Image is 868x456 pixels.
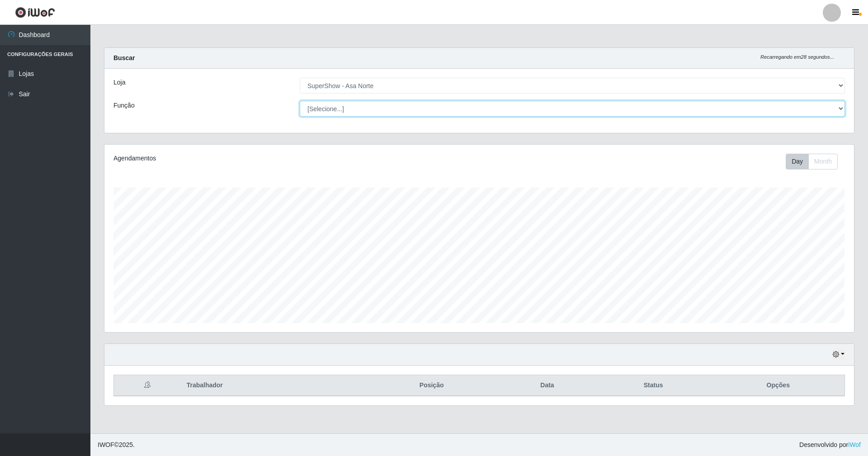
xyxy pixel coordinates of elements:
[786,154,809,169] button: Day
[808,154,838,169] button: Month
[113,101,135,110] label: Função
[113,154,410,163] div: Agendamentos
[113,78,125,87] label: Loja
[595,375,712,396] th: Status
[712,375,845,396] th: Opções
[786,154,845,169] div: Toolbar with button groups
[760,54,834,60] i: Recarregando em 28 segundos...
[98,441,114,448] span: IWOF
[15,7,55,18] img: CoreUI Logo
[848,441,861,448] a: iWof
[113,54,135,61] strong: Buscar
[181,375,363,396] th: Trabalhador
[363,375,500,396] th: Posição
[98,440,135,450] span: © 2025 .
[799,440,861,450] span: Desenvolvido por
[786,154,838,169] div: First group
[500,375,595,396] th: Data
